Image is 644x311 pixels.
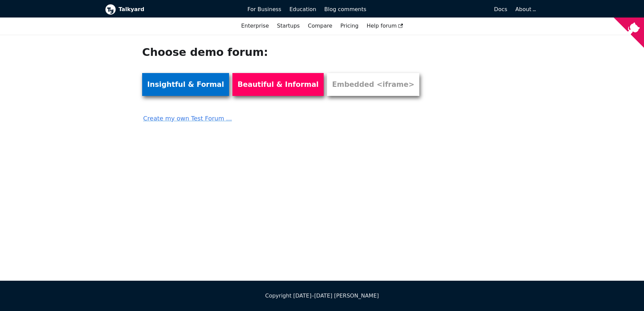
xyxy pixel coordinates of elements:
[244,4,286,15] a: For Business
[237,20,273,32] a: Enterprise
[248,6,282,12] span: For Business
[320,4,371,15] a: Blog comments
[142,73,229,96] a: Insightful & Formal
[232,73,324,96] a: Beautiful & Informal
[371,4,512,15] a: Docs
[308,23,332,29] a: Compare
[327,73,419,96] a: Embedded <iframe>
[362,20,407,32] a: Help forum
[119,5,238,14] b: Talkyard
[324,6,366,12] span: Blog comments
[336,20,363,32] a: Pricing
[105,4,238,15] a: Talkyard logoTalkyard
[366,23,403,29] span: Help forum
[515,6,535,12] a: About
[285,4,320,15] a: Education
[105,291,539,300] div: Copyright [DATE]–[DATE] [PERSON_NAME]
[289,6,316,12] span: Education
[142,45,428,59] h1: Choose demo forum:
[494,6,507,12] span: Docs
[273,20,304,32] a: Startups
[105,4,116,15] img: Talkyard logo
[142,109,428,124] a: Create my own Test Forum ...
